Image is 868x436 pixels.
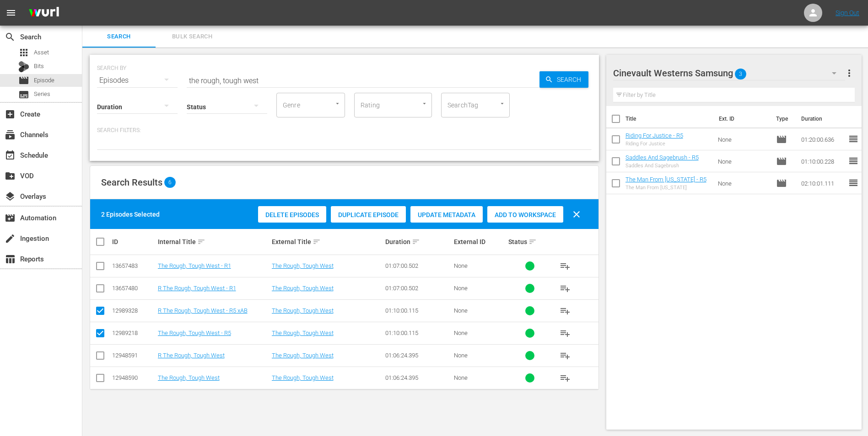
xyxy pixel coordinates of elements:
div: None [454,307,506,314]
td: None [714,128,772,150]
td: 01:10:00.228 [798,150,848,172]
a: The Rough, Tough West [272,352,334,359]
div: None [454,352,506,359]
div: External ID [454,238,506,245]
span: sort [313,238,321,246]
td: 02:10:01.111 [798,172,848,194]
a: Riding For Justice - R5 [625,132,683,139]
span: Episode [776,178,787,189]
span: Ingestion [5,233,16,244]
a: The Rough, Tough West [272,285,334,292]
a: The Rough, Tough West [272,374,334,381]
td: None [714,172,772,194]
div: Internal Title [158,236,269,247]
div: Cinevault Westerns Samsung [613,60,846,86]
button: Search [539,71,588,88]
button: Duplicate Episode [331,206,406,223]
th: Duration [796,106,851,132]
span: Automation [5,213,16,223]
span: Search Results [101,177,162,188]
div: 2 Episodes Selected [101,210,160,219]
button: clear [566,203,588,225]
button: Add to Workspace [487,206,563,223]
button: playlist_add [554,367,576,389]
span: Episode [776,156,787,167]
button: Update Metadata [410,206,483,223]
div: None [454,262,506,269]
span: 6 [164,177,176,188]
span: Bulk Search [161,32,223,42]
div: 01:07:00.502 [385,285,451,292]
span: sort [528,238,537,246]
div: 13657483 [112,262,155,269]
div: 12989328 [112,307,155,314]
img: ans4CAIJ8jUAAAAAAAAAAAAAAAAAAAAAAAAgQb4GAAAAAAAAAAAAAAAAAAAAAAAAJMjXAAAAAAAAAAAAAAAAAAAAAAAAgAT5G... [22,2,66,24]
button: Open [420,99,429,108]
button: playlist_add [554,345,576,367]
span: 3 [735,64,746,84]
span: reorder [848,133,859,144]
th: Ext. ID [713,106,771,132]
button: playlist_add [554,277,576,299]
span: clear [571,209,582,220]
div: 01:10:00.115 [385,307,451,314]
button: playlist_add [554,322,576,344]
span: Create [5,109,16,120]
div: Status [508,236,551,247]
th: Title [625,106,713,132]
div: 01:06:24.395 [385,352,451,359]
span: more_vert [844,68,855,79]
a: The Man From [US_STATE] - R5 [625,176,706,183]
div: None [454,374,506,381]
span: playlist_add [560,350,571,361]
span: playlist_add [560,261,571,271]
a: R The Rough, Tough West [158,352,225,359]
button: Open [498,99,507,108]
span: Bits [34,62,44,71]
span: Reports [5,254,16,265]
a: Saddles And Sagebrush - R5 [625,154,699,161]
button: Delete Episodes [258,206,326,223]
span: Update Metadata [410,211,483,218]
span: playlist_add [560,283,571,294]
div: 01:07:00.502 [385,262,451,269]
span: Duplicate Episode [331,211,406,218]
a: The Rough, Tough West [272,307,334,314]
span: Episode [776,134,787,145]
span: Add to Workspace [487,211,563,218]
span: playlist_add [560,328,571,339]
a: The Rough, Tough West [158,374,220,381]
a: The Rough, Tough West [272,262,334,269]
span: Channels [5,129,16,140]
a: The Rough, Tough West - R5 [158,330,231,336]
span: Series [34,90,50,99]
span: Search [5,32,16,43]
span: sort [412,238,420,246]
span: Episode [18,75,29,86]
button: more_vert [844,62,855,84]
div: 12948590 [112,374,155,381]
span: Episode [34,76,54,85]
div: 12989218 [112,330,155,336]
span: sort [197,238,205,246]
td: None [714,150,772,172]
span: reorder [848,155,859,166]
span: playlist_add [560,372,571,383]
div: The Man From [US_STATE] [625,185,706,191]
div: 01:10:00.115 [385,330,451,336]
div: Episodes [97,68,178,93]
div: 12948591 [112,352,155,359]
button: Open [333,99,342,108]
div: 01:06:24.395 [385,374,451,381]
div: 13657480 [112,285,155,292]
span: VOD [5,170,16,181]
span: reorder [848,177,859,188]
span: Asset [34,48,49,57]
td: 01:20:00.636 [798,128,848,150]
span: Delete Episodes [258,211,326,218]
div: ID [112,238,155,245]
div: None [454,330,506,336]
span: menu [5,7,16,18]
div: Riding For Justice [625,141,683,147]
span: Series [18,89,29,100]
